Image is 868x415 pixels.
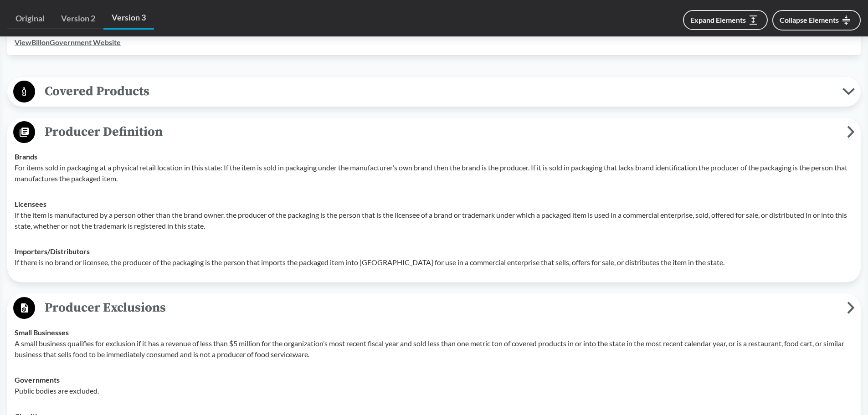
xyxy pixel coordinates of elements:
p: A small business qualifies for exclusion if it has a revenue of less than $5 million for the orga... [15,338,853,360]
a: ViewBillonGovernment Website [15,38,121,46]
strong: Importers/​Distributors [15,247,90,256]
p: Public bodies are excluded. [15,385,853,396]
strong: Brands [15,152,37,161]
button: Producer Exclusions [10,297,858,320]
span: Producer Definition [35,122,847,142]
p: If there is no brand or licensee, the producer of the packaging is the person that imports the pa... [15,257,853,268]
strong: Licensees [15,200,46,208]
strong: Small Businesses [15,328,69,337]
strong: Governments [15,375,60,384]
button: Covered Products [10,80,858,103]
a: Version 3 [103,7,154,30]
button: Expand Elements [683,10,768,30]
button: Producer Definition [10,121,858,144]
p: For items sold in packaging at a physical retail location in this state: If the item is sold in p... [15,162,853,184]
span: Covered Products [35,81,842,102]
span: Producer Exclusions [35,297,847,318]
p: If the item is manufactured by a person other than the brand owner, the producer of the packaging... [15,210,853,231]
button: Collapse Elements [772,10,861,31]
a: Original [7,8,53,29]
a: Version 2 [53,8,103,29]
